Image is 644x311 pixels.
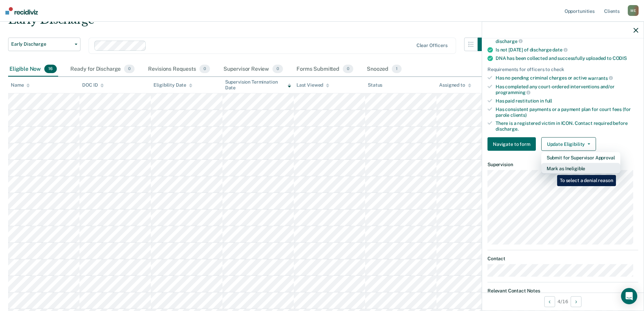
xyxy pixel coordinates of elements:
[222,62,285,77] div: Supervisor Review
[510,112,527,117] span: clients)
[147,62,211,77] div: Revisions Requests
[8,13,491,32] div: Early Discharge
[487,67,638,72] div: Requirements for officers to check
[295,62,355,77] div: Forms Submitted
[368,82,382,88] div: Status
[8,62,58,77] div: Eligible Now
[124,65,135,73] span: 0
[11,82,30,88] div: Name
[439,82,471,88] div: Assigned to
[496,120,638,132] div: There is a registered victim in ICON. Contact required before
[496,98,638,104] div: Has paid restitution in
[496,106,638,118] div: Has consistent payments or a payment plan for court fees (for parole
[392,65,402,73] span: 1
[487,256,638,261] dt: Contact
[69,62,136,77] div: Ready for Discharge
[496,55,638,61] div: DNA has been collected and successfully uploaded to
[541,137,596,151] button: Update Eligibility
[225,79,291,91] div: Supervision Termination Date
[11,41,72,47] span: Early Discharge
[571,296,581,307] button: Next Opportunity
[496,75,638,81] div: Has no pending criminal charges or active
[496,84,638,95] div: Has completed any court-ordered interventions and/or
[482,292,644,310] div: 4 / 16
[541,163,620,174] button: Mark as Ineligible
[272,65,283,73] span: 0
[496,47,638,53] div: Is not [DATE] of discharge
[416,43,448,48] div: Clear officers
[544,296,555,307] button: Previous Opportunity
[545,98,552,104] span: full
[628,5,639,16] div: M E
[343,65,353,73] span: 0
[199,65,210,73] span: 0
[44,65,57,73] span: 16
[487,137,539,151] a: Navigate to form link
[496,38,523,44] span: discharge
[365,62,403,77] div: Snoozed
[5,7,38,15] img: Recidiviz
[487,137,536,151] button: Navigate to form
[487,288,638,294] dt: Relevant Contact Notes
[588,75,613,81] span: warrants
[613,55,627,61] span: CODIS
[487,161,638,167] dt: Supervision
[621,288,637,304] div: Open Intercom Messenger
[496,126,519,132] span: discharge.
[496,90,530,95] span: programming
[552,47,567,52] span: date
[541,152,620,163] button: Submit for Supervisor Approval
[153,82,192,88] div: Eligibility Date
[296,82,329,88] div: Last Viewed
[82,82,104,88] div: DOC ID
